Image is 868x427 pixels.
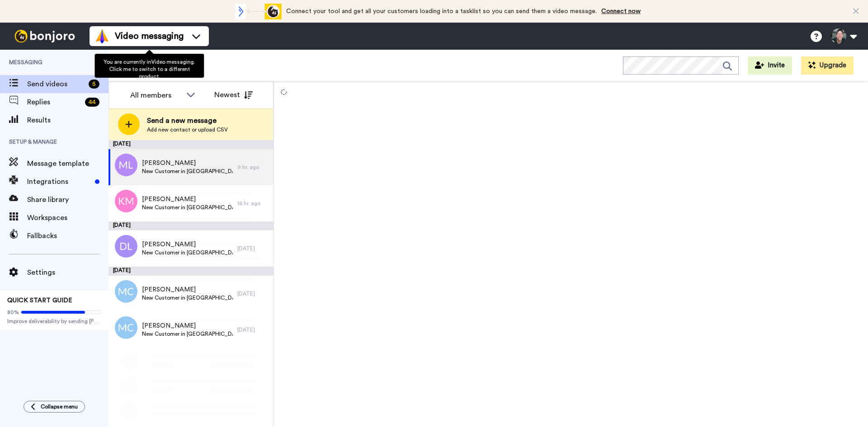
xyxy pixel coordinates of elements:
span: Fallbacks [27,230,108,241]
span: Add new contact or upload CSV [147,126,228,133]
span: Share library [27,194,108,205]
div: [DATE] [237,245,269,252]
span: New Customer in [GEOGRAPHIC_DATA] [142,168,233,175]
span: QUICK START GUIDE [7,297,72,304]
span: New Customer in [GEOGRAPHIC_DATA] [142,330,233,338]
span: [PERSON_NAME] [142,321,233,330]
span: Improve deliverability by sending [PERSON_NAME]’s from your own email [7,318,101,325]
span: Send a new message [147,115,228,126]
span: [PERSON_NAME] [142,159,233,168]
div: [DATE] [108,140,274,149]
span: 80% [7,309,19,316]
div: 16 hr. ago [237,200,269,207]
img: mc.png [115,316,137,339]
span: Settings [27,267,108,278]
div: 5 [89,80,99,89]
span: Integrations [27,176,91,187]
span: New Customer in [GEOGRAPHIC_DATA] [142,249,233,256]
img: bj-logo-header-white.svg [11,30,79,42]
span: Connect your tool and get all your customers loading into a tasklist so you can send them a video... [286,8,597,14]
span: Results [27,115,108,126]
span: New Customer in [GEOGRAPHIC_DATA] [142,294,233,301]
div: [DATE] [108,221,274,230]
span: Message template [27,158,108,169]
span: [PERSON_NAME] [142,240,233,249]
span: Replies [27,97,81,108]
span: Workspaces [27,212,108,223]
img: ml.png [115,154,137,176]
div: 9 hr. ago [237,164,269,171]
button: Collapse menu [24,401,85,413]
button: Upgrade [801,56,854,75]
span: [PERSON_NAME] [142,285,233,294]
a: Connect now [601,8,641,14]
span: Video messaging [115,30,184,42]
button: Newest [208,86,259,104]
div: 44 [85,98,99,107]
div: [DATE] [237,290,269,297]
span: Collapse menu [41,403,78,410]
span: Send videos [27,79,85,89]
span: You are currently in Video messaging . Click me to switch to a different product. [104,59,195,79]
img: vm-color.svg [95,29,109,43]
img: km.png [115,190,137,212]
div: [DATE] [108,267,274,276]
div: All members [130,90,182,101]
img: dl.png [115,235,137,258]
button: Invite [748,56,792,75]
img: mc.png [115,280,137,303]
div: [DATE] [237,326,269,333]
span: New Customer in [GEOGRAPHIC_DATA] [142,204,233,211]
span: [PERSON_NAME] [142,195,233,204]
div: animation [232,4,282,19]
